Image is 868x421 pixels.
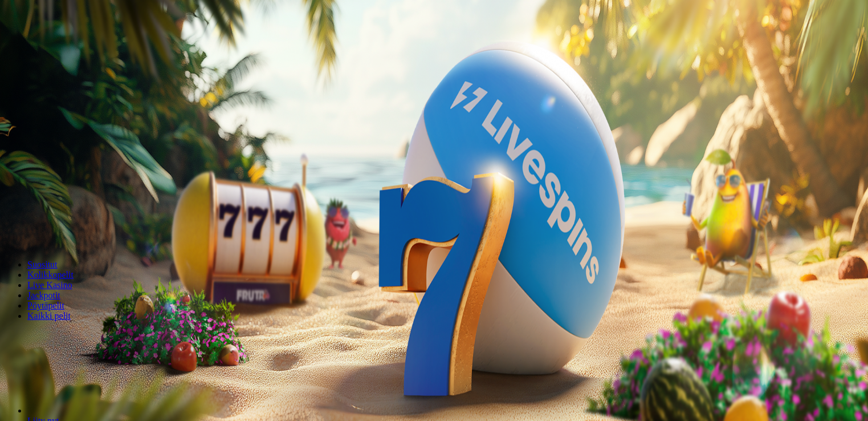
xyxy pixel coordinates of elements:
[27,280,72,290] a: Live Kasino
[5,240,863,342] header: Lobby
[5,240,863,321] nav: Lobby
[27,260,57,269] a: Suositut
[27,311,71,321] a: Kaikki pelit
[27,301,64,310] a: Pöytäpelit
[27,290,60,300] a: Jackpotit
[27,270,74,280] a: Kolikkopelit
